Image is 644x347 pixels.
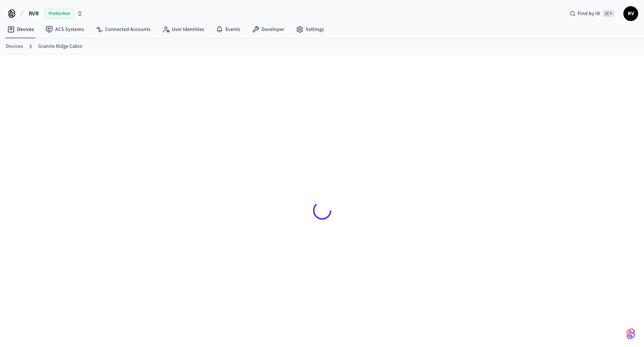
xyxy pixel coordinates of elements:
[29,9,39,18] span: RVR
[90,23,156,36] a: Connected Accounts
[156,23,210,36] a: User Identities
[210,23,246,36] a: Events
[45,9,74,18] span: Production
[246,23,290,36] a: Developer
[6,43,23,50] a: Devices
[623,6,638,21] button: RV
[578,10,600,17] span: Find by ID
[626,328,635,340] img: SeamLogoGradient.69752ec5.svg
[602,10,615,17] span: ⌘ K
[564,7,620,20] div: Find by ID⌘ K
[290,23,330,36] a: Settings
[38,43,82,50] a: Granite Ridge Cabin
[1,23,40,36] a: Devices
[624,7,637,20] span: RV
[40,23,90,36] a: ACS Systems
